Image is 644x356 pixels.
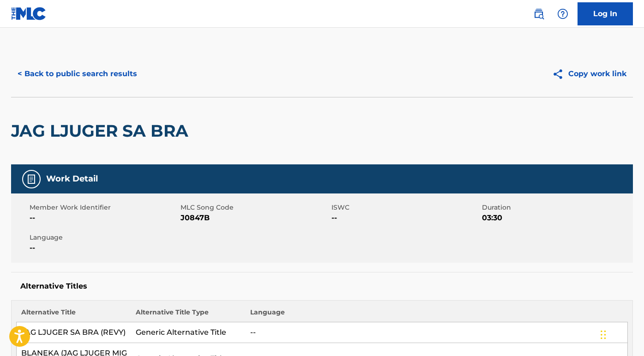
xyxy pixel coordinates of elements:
span: -- [30,212,178,223]
td: -- [246,322,628,343]
span: -- [331,212,480,223]
div: Widget de chat [598,312,644,356]
a: Log In [578,2,633,25]
img: help [557,8,568,19]
div: Glisser [601,321,606,349]
h2: JAG LJUGER SA BRA [11,121,193,141]
button: < Back to public search results [11,62,144,85]
div: Help [554,5,572,23]
span: Member Work Identifier [30,203,178,212]
span: 03:30 [482,212,631,223]
span: J0847B [181,212,329,223]
th: Alternative Title [17,308,131,322]
span: Language [30,233,178,242]
h5: Alternative Titles [20,282,624,291]
td: Generic Alternative Title [131,322,246,343]
span: ISWC [331,203,480,212]
span: Duration [482,203,631,212]
iframe: Chat Widget [598,312,644,356]
span: -- [30,242,178,253]
img: Work Detail [26,174,37,185]
td: JAG LJUGER SA BRA (REVY) [17,322,131,343]
img: Copy work link [552,68,568,80]
th: Language [246,308,628,322]
a: Public Search [530,5,548,23]
h5: Work Detail [46,174,98,184]
th: Alternative Title Type [131,308,246,322]
img: MLC Logo [11,7,47,20]
img: search [533,8,544,19]
span: MLC Song Code [181,203,329,212]
button: Copy work link [546,62,633,85]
